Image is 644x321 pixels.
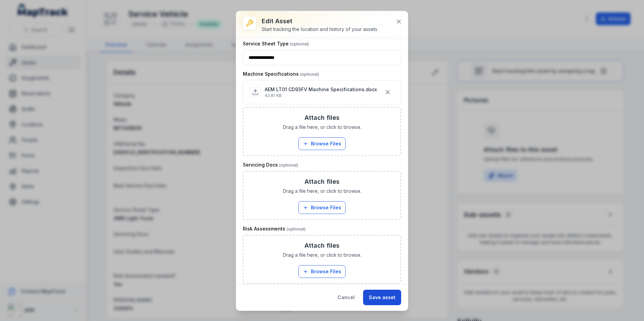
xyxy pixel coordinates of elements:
h3: Edit asset [262,16,378,26]
label: Servicing Docs [243,162,298,168]
button: Save asset [363,290,401,305]
label: Machine Specifications [243,71,319,77]
h3: Attach files [304,113,340,122]
button: Browse Files [298,265,346,278]
div: Start tracking the location and history of your assets. [262,26,378,33]
span: Drag a file here, or click to browse. [283,124,361,131]
label: Risk Assessments [243,225,305,232]
button: Browse Files [298,201,346,214]
p: AEM LT01 CD93FV Machine Specifications.docx [265,86,377,93]
span: Drag a file here, or click to browse. [283,252,361,258]
span: Drag a file here, or click to browse. [283,188,361,194]
h3: Attach files [304,241,340,250]
button: Cancel [332,290,360,305]
button: Browse Files [298,137,346,150]
label: Service Sheet Type [243,40,309,47]
h3: Attach files [304,177,340,186]
p: 42.81 KB [265,93,377,98]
